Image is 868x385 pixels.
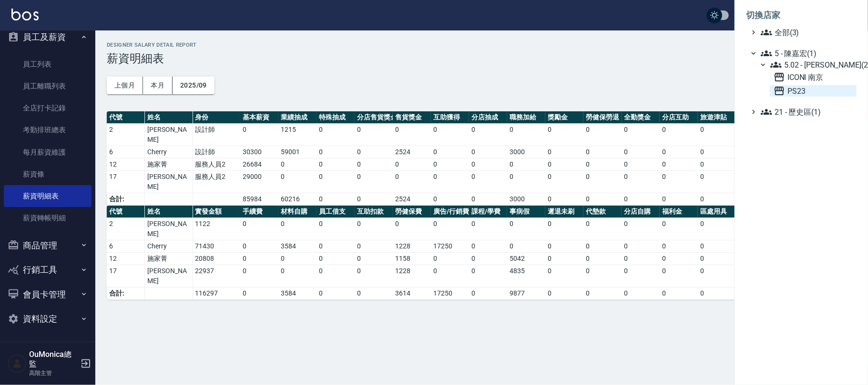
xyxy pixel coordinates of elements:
span: PS23 [774,85,853,97]
span: 21 - 歷史區(1) [761,106,853,118]
span: ICONI 南京 [774,71,853,83]
span: 全部(3) [761,27,853,38]
li: 切換店家 [746,4,857,27]
span: 5 - 陳嘉宏(1) [761,48,853,59]
span: 5.02 - [PERSON_NAME](2) [770,59,853,70]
